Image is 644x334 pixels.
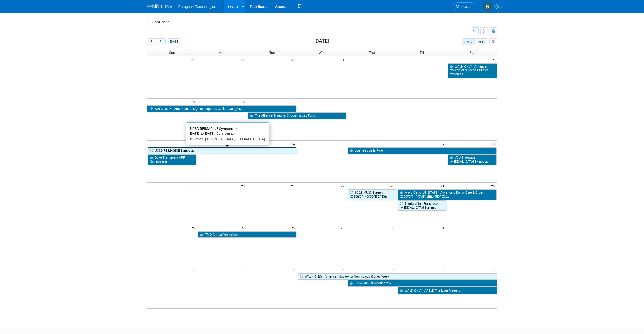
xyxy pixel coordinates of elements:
a: Stanford San Francisco [MEDICAL_DATA] Summit [398,200,446,211]
span: 16 [390,141,397,147]
span: Fri [420,51,424,55]
span: 4 [492,56,497,63]
button: next [156,38,166,45]
button: month [462,38,475,45]
span: 3 [242,266,247,273]
a: The Alliance: National Critical Issues Forum [248,112,346,119]
span: 29 [241,56,247,63]
a: Search [453,2,476,11]
span: 24 [440,183,447,189]
span: 20 [241,183,247,189]
span: 27 [241,224,247,231]
button: prev [147,38,156,45]
button: week [475,38,487,45]
span: 9 [392,99,397,105]
span: Tue [269,51,275,55]
span: 30 [291,56,297,63]
span: 6 [392,266,397,273]
span: 7 [292,99,297,105]
a: Mayo Clinic [US_STATE] - Advancing Donor Care & Organ Recovery Through Simulation 2025 [398,189,496,200]
span: 28 [291,224,297,231]
span: 26 [191,224,197,231]
a: TMG Annual Workshop [198,231,296,238]
button: [DATE] [168,38,181,45]
span: 1 [342,56,347,63]
span: [GEOGRAPHIC_DATA], [GEOGRAPHIC_DATA] [203,137,265,141]
span: Thu [369,51,375,55]
a: WALK ONLY - AASLD The Liver Meeting [398,287,497,294]
span: 19 [191,183,197,189]
span: 25 [491,183,497,189]
a: Journées de la Pitié [348,147,496,154]
span: Paragonix Technologies [178,5,216,9]
h2: [DATE] [314,38,329,44]
span: 5 [342,266,347,273]
span: 7 [442,266,447,273]
span: 17 [440,141,447,147]
span: 23 [390,183,397,189]
span: 8 [342,99,347,105]
span: 18 [491,141,497,147]
div: [DATE] to [DATE] [190,132,265,136]
button: Add Event [147,18,172,27]
span: 14 [291,141,297,147]
i: Personalize Calendar [492,40,495,43]
a: Duke Transplant APP Symposium [148,154,196,165]
span: Sat [469,51,475,55]
span: 22 [340,183,347,189]
span: Wed [319,51,325,55]
span: Search [460,5,471,9]
span: 2 [192,266,197,273]
span: Sun [169,51,175,55]
span: 15 [340,141,347,147]
span: 3 [442,56,447,63]
a: WALK ONLY - American College of Surgeons Clinical Congress [147,105,296,112]
span: 6 [242,99,247,105]
span: 11 [491,99,497,105]
a: WALK ONLY - American Society of Nephrology Kidney Week [298,273,497,280]
a: 10-23 MUSC Surgery Research Recognition Day [348,189,396,200]
span: 1 [492,224,497,231]
a: STSA Annual Meeting 2025 [348,280,497,287]
span: 5 [192,99,197,105]
button: myCustomButton [489,38,497,45]
span: 29 [340,224,347,231]
a: UCSD REIMAGINE Symposium [148,147,296,154]
span: 2 [392,56,397,63]
img: ExhibitDay [147,4,172,9]
span: 21 [291,183,297,189]
span: 30 [390,224,397,231]
a: VCU Statewide [MEDICAL_DATA] Symposium [448,154,496,165]
img: Rachel Jenkins [483,2,492,11]
span: (Considering) [214,132,235,135]
span: Mon [219,51,226,55]
span: In-Person [190,137,203,141]
a: WALK ONLY - American College of Surgeons Clinical Congress [448,63,497,78]
span: 8 [492,266,497,273]
span: 28 [191,56,197,63]
span: 31 [440,224,447,231]
span: UCSD REIMAGINE Symposium [190,127,238,131]
span: 4 [292,266,297,273]
span: 10 [440,99,447,105]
